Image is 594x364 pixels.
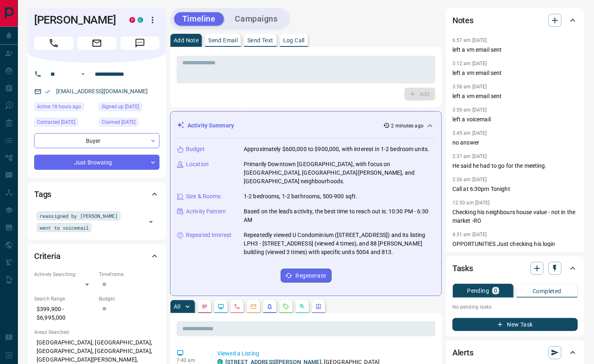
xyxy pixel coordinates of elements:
span: Signed up [DATE] [102,103,139,111]
p: Add Note [174,37,199,43]
svg: Opportunities [299,303,306,310]
span: Active 18 hours ago [37,103,81,111]
p: Activity Pattern [186,207,226,216]
p: Budget [186,145,205,153]
p: Repeated Interest [186,231,231,239]
div: Notes [452,11,578,30]
p: Based on the lead's activity, the best time to reach out is: 10:30 PM - 6:30 AM [244,207,435,224]
div: Criteria [34,246,159,266]
h2: Alerts [452,346,474,359]
p: left a vm email sent [452,69,578,77]
p: Viewed a Listing [217,349,432,358]
h2: Criteria [34,250,61,263]
p: Pending [467,288,489,294]
svg: Email Verified [45,89,50,94]
button: Regenerate [281,269,332,283]
div: Tasks [452,259,578,278]
p: OPPORTUNITIES Just checking his login credentials not looking --RO [452,240,578,257]
div: Mon Oct 13 2025 [34,102,95,114]
h1: [PERSON_NAME] [34,13,117,26]
svg: Notes [201,303,208,310]
div: Buyer [34,133,159,148]
h2: Notes [452,14,474,27]
svg: Lead Browsing Activity [218,303,224,310]
p: 3:12 am [DATE] [452,61,487,66]
p: 2:37 am [DATE] [452,153,487,159]
svg: Agent Actions [315,303,322,310]
p: Activity Summary [188,121,234,130]
div: Alerts [452,343,578,362]
p: 0 [494,288,497,294]
p: Budget: [99,295,159,303]
p: Completed [533,288,561,294]
button: Campaigns [227,12,286,26]
p: No pending tasks [452,301,578,313]
h2: Tasks [452,262,473,275]
p: Size & Rooms [186,192,221,201]
p: Log Call [283,37,305,43]
button: Timeline [174,12,224,26]
svg: Listing Alerts [266,303,273,310]
svg: Calls [234,303,240,310]
p: left a vm email sent [452,92,578,101]
span: went to voicemail [39,224,89,232]
p: Checking his neighbours house value - not in the market -RO [452,208,578,225]
p: 3:45 am [DATE] [452,130,487,136]
p: Primarily Downtown [GEOGRAPHIC_DATA], with focus on [GEOGRAPHIC_DATA], [GEOGRAPHIC_DATA][PERSON_N... [244,160,435,186]
p: 1-2 bedrooms, 1-2 bathrooms, 500-900 sqft. [244,192,358,201]
button: New Task [452,318,578,331]
p: Timeframe: [99,271,159,278]
button: Open [145,216,157,228]
p: 2:36 am [DATE] [452,177,487,182]
p: 12:50 am [DATE] [452,200,490,206]
div: Tags [34,184,159,204]
span: Email [77,37,116,50]
span: Claimed [DATE] [102,118,135,126]
span: Contacted [DATE] [37,118,75,126]
p: 6:57 am [DATE] [452,37,487,43]
p: no answer [452,138,578,147]
p: Send Email [208,37,238,43]
div: property.ca [129,17,135,23]
div: Wed Sep 30 2020 [99,102,159,114]
svg: Requests [283,303,289,310]
p: 3:59 am [DATE] [452,107,487,113]
div: condos.ca [138,17,143,23]
p: Actively Searching: [34,271,95,278]
p: left a vm email sent [452,46,578,54]
h2: Tags [34,188,51,201]
div: Tue Sep 23 2025 [34,118,95,129]
p: 7:40 am [177,357,205,363]
p: Send Text [247,37,273,43]
span: reassigned by [PERSON_NAME] [39,212,118,220]
p: 2 minutes ago [391,122,424,129]
button: Open [78,69,88,79]
p: He said he had to go for the meeting. [452,162,578,170]
p: Search Range: [34,295,95,303]
p: $399,900 - $6,995,000 [34,303,95,325]
p: All [174,304,180,309]
div: Activity Summary2 minutes ago [177,118,435,133]
span: Call [34,37,73,50]
p: left a voicemail [452,115,578,124]
p: Repeatedly viewed U Condominium ([STREET_ADDRESS]) and its listing LPH3 - [STREET_ADDRESS] (viewe... [244,231,435,257]
a: [EMAIL_ADDRESS][DOMAIN_NAME] [56,88,148,94]
div: Wed Mar 20 2024 [99,118,159,129]
p: Approximately $600,000 to $900,000, with interest in 1-2 bedroom units. [244,145,429,153]
svg: Emails [250,303,257,310]
div: Just Browsing [34,155,159,170]
span: Message [120,37,159,50]
p: 4:31 am [DATE] [452,232,487,237]
p: Areas Searched: [34,329,159,336]
p: 3:58 am [DATE] [452,84,487,90]
p: Call at 6:30pm Tonight [452,185,578,193]
p: Location [186,160,209,169]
